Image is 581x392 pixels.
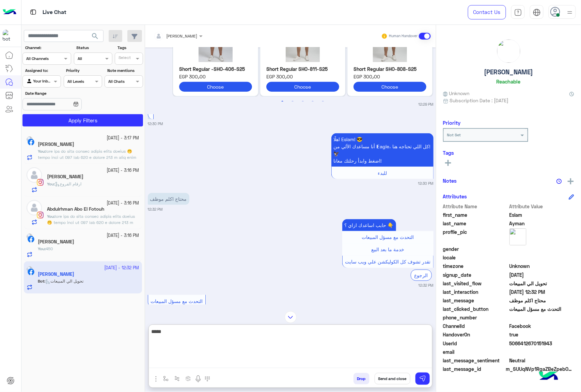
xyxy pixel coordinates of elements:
[43,8,66,17] p: Live Chat
[152,375,160,383] img: send attachment
[91,32,99,40] span: search
[443,228,508,244] span: profile_pic
[194,375,202,383] img: send voice note
[27,200,42,215] img: defaultAdmin.png
[411,270,432,281] div: الرجوع
[163,376,169,381] img: select flow
[117,45,142,51] label: Tags
[160,373,172,384] button: select flow
[514,9,522,16] img: tab
[310,98,316,105] button: 4 of 3
[509,288,575,296] span: 2025-10-12T09:32:35.443Z
[443,365,505,373] span: last_message_id
[151,298,203,304] span: التحدث مع مسؤل المبيعات
[389,33,418,39] small: Human Handover
[443,280,508,287] span: last_visited_flow
[509,228,527,245] img: picture
[299,98,306,105] button: 3 of 3
[443,314,508,321] span: phone_number
[27,233,33,240] img: picture
[511,5,525,19] a: tab
[148,207,163,212] small: 12:32 PM
[509,357,575,364] span: 0
[362,234,414,240] span: التحدث مع مسؤل المبيعات
[172,373,183,384] button: Trigger scenario
[568,178,574,184] img: add
[419,375,426,382] img: send message
[148,121,163,126] small: 12:30 PM
[509,322,575,330] span: 0
[3,5,16,19] img: Logo
[38,239,74,245] h5: Ahmed AbdElhady
[38,246,46,251] b: :
[107,135,139,141] small: [DATE] - 3:17 PM
[443,262,508,270] span: timezone
[354,82,426,92] button: Choose
[22,114,143,126] button: Apply Filters
[38,149,138,184] span: اهلا بيك في ايجل يافندم تصفيات نهايه الموسم 🤭 تيشرت يبدأ من ٢٥٠ الي ٤٠٠ ج جبردين ٥٧٥ ج بولو يبدأ ...
[443,322,508,330] span: ChannelId
[266,73,339,80] span: EGP 300٫00
[533,9,541,16] img: tab
[285,311,297,323] img: scroll
[25,90,101,96] label: Date Range
[47,181,54,186] span: You
[27,167,42,183] img: defaultAdmin.png
[25,67,60,74] label: Assigned to:
[443,220,508,227] span: last_name
[509,280,575,287] span: تحويل الي المبيعات
[371,246,404,252] span: خدمة ما بعد البيع
[46,246,53,251] span: 450
[38,246,45,251] span: You
[443,348,508,356] span: email
[47,174,83,180] h5: Hager Ahmed
[38,149,46,154] b: :
[174,376,180,381] img: Trigger scenario
[378,170,387,176] span: للبدء
[443,305,508,313] span: last_clicked_button
[443,150,574,156] h6: Tags
[47,181,55,186] b: :
[497,78,521,85] h6: Reachable
[107,232,139,239] small: [DATE] - 3:16 PM
[443,203,508,210] span: Attribute Name
[419,102,434,107] small: 12:29 PM
[179,82,252,92] button: Choose
[443,271,508,278] span: signup_date
[509,262,575,270] span: Unknown
[354,73,426,80] span: EGP 300٫00
[468,5,506,19] a: Contact Us
[509,348,575,356] span: null
[443,193,467,199] h6: Attributes
[29,8,37,16] img: tab
[25,45,70,51] label: Channel:
[443,211,508,218] span: first_name
[186,376,191,381] img: create order
[266,82,339,92] button: Choose
[566,8,574,17] img: profile
[443,357,508,364] span: last_message_sentiment
[509,245,575,253] span: null
[419,283,434,288] small: 12:32 PM
[266,65,339,73] p: Short Regular SHO-811-S25
[354,373,370,385] button: Drop
[117,55,131,62] div: Select
[342,219,396,231] p: 12/10/2025, 12:32 PM
[509,220,575,227] span: Ayman
[509,203,575,210] span: Attribute Value
[497,40,520,63] img: picture
[443,90,470,97] span: Unknown
[556,179,562,184] img: notes
[28,236,34,243] img: Facebook
[443,331,508,338] span: HandoverOn
[27,136,33,142] img: picture
[76,45,111,51] label: Status
[28,139,34,146] img: Facebook
[443,245,508,253] span: gender
[509,297,575,304] span: محتاج اكلم موظف
[47,214,55,219] b: :
[55,181,81,186] span: ارقام الفروع
[443,297,508,304] span: last_message
[375,373,410,385] button: Send and close
[47,206,104,212] h5: Abdulrhman Abo El Fotouh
